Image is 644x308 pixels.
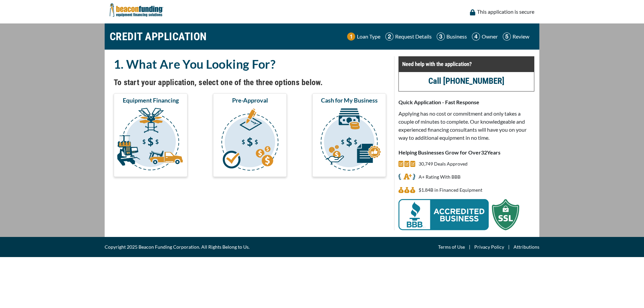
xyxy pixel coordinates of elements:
[123,96,179,104] span: Equipment Financing
[446,33,467,41] p: Business
[321,96,378,104] span: Cash for My Business
[385,33,393,41] img: Step 2
[347,33,355,41] img: Step 1
[504,243,514,251] span: |
[114,56,386,72] h2: 1. What Are You Looking For?
[398,98,534,106] p: Quick Application - Fast Response
[503,33,511,41] img: Step 5
[114,93,187,177] button: Equipment Financing
[477,8,534,16] p: This application is secure
[438,243,465,251] a: Terms of Use
[398,110,534,142] p: Applying has no cost or commitment and only takes a couple of minutes to complete. Our knowledgea...
[115,107,186,174] img: Equipment Financing
[472,33,480,41] img: Step 4
[214,107,285,174] img: Pre-Approval
[312,93,386,177] button: Cash for My Business
[357,33,380,41] p: Loan Type
[428,76,504,86] a: Call [PHONE_NUMBER]
[419,160,468,168] p: 30,749 Deals Approved
[474,243,504,251] a: Privacy Policy
[482,33,498,41] p: Owner
[481,149,487,156] span: 32
[114,77,386,88] h4: To start your application, select one of the three options below.
[470,9,475,15] img: lock icon to convery security
[419,186,482,194] p: $1,840,885,004 in Financed Equipment
[232,96,268,104] span: Pre-Approval
[514,243,539,251] a: Attributions
[314,107,385,174] img: Cash for My Business
[465,243,474,251] span: |
[437,33,445,41] img: Step 3
[402,60,531,68] p: Need help with the application?
[398,148,534,157] p: Helping Businesses Grow for Over Years
[213,93,287,177] button: Pre-Approval
[110,27,207,46] h1: CREDIT APPLICATION
[419,173,461,181] p: A+ Rating With BBB
[395,33,432,41] p: Request Details
[398,199,519,230] img: BBB Acredited Business and SSL Protection
[105,243,250,251] span: Copyright 2025 Beacon Funding Corporation. All Rights Belong to Us.
[513,33,529,41] p: Review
